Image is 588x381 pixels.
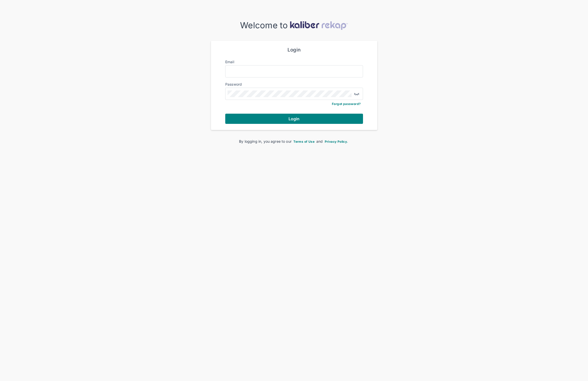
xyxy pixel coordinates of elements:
[225,47,363,53] div: Login
[225,60,234,64] label: Email
[324,139,349,143] a: Privacy Policy.
[289,116,300,121] span: Login
[225,114,363,124] button: Login
[293,139,315,143] a: Terms of Use
[354,91,360,97] img: eye-closed.fa43b6e4.svg
[225,82,242,86] label: Password
[325,140,348,143] span: Privacy Policy.
[219,139,369,144] div: By logging in, you agree to our and
[332,102,361,106] a: Forgot password?
[293,140,315,143] span: Terms of Use
[290,21,348,30] img: kaliber-logo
